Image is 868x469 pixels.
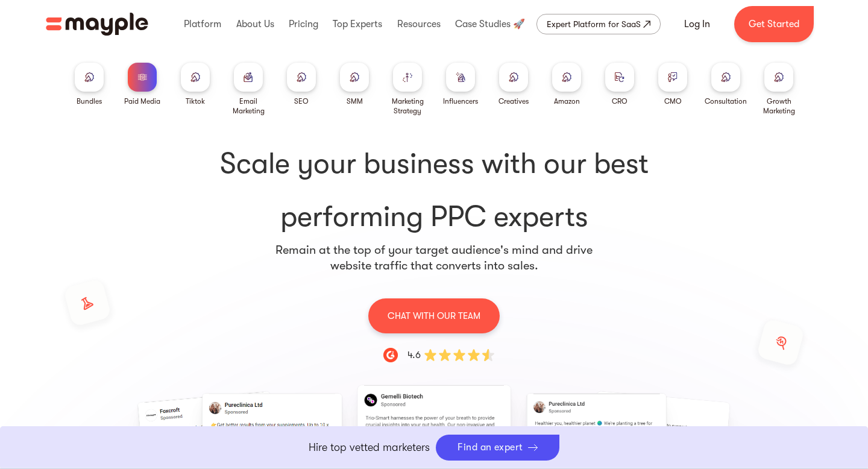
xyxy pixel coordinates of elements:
a: CRO [605,63,634,106]
div: Email Marketing [227,96,270,116]
h1: performing PPC experts [68,145,800,236]
a: home [46,13,148,36]
div: 4.6 [407,348,421,362]
div: Amazon [554,96,580,106]
a: Email Marketing [227,63,270,116]
a: Paid Media [124,63,160,106]
div: SMM [347,96,363,106]
div: Bundles [77,96,102,106]
div: CMO [664,96,682,106]
div: Platform [181,5,224,43]
div: Expert Platform for SaaS [547,17,641,31]
p: Hire top vetted marketers [309,439,430,456]
div: CRO [612,96,627,106]
img: Mayple logo [46,13,148,36]
a: Creatives [498,63,529,106]
div: SEO [294,96,309,106]
div: Pricing [286,5,321,43]
a: Influencers [443,63,478,106]
a: Tiktok [181,63,210,106]
a: CHAT WITH OUR TEAM [368,298,500,333]
a: Bundles [75,63,104,106]
div: Tiktok [186,96,205,106]
div: Find an expert [458,442,523,453]
div: Influencers [443,96,478,106]
div: Marketing Strategy [386,96,429,116]
p: Remain at the top of your target audience's mind and drive website traffic that converts into sales. [275,242,593,274]
a: SMM [340,63,369,106]
a: Log In [670,10,725,39]
a: Consultation [705,63,747,106]
p: CHAT WITH OUR TEAM [388,308,480,324]
div: About Us [233,5,277,43]
a: Growth Marketing [757,63,800,116]
div: Creatives [498,96,529,106]
a: CMO [658,63,687,106]
a: Marketing Strategy [386,63,429,116]
span: Scale your business with our best [68,145,800,183]
div: Paid Media [124,96,160,106]
div: Consultation [705,96,747,106]
div: Top Experts [330,5,385,43]
a: Expert Platform for SaaS [536,14,661,34]
a: SEO [287,63,316,106]
a: Get Started [734,6,814,42]
div: Growth Marketing [757,96,800,116]
div: Resources [394,5,444,43]
a: Amazon [552,63,581,106]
